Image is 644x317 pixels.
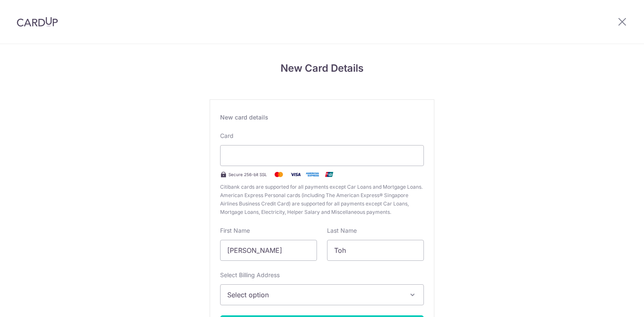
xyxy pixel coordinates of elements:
label: Card [220,132,234,140]
iframe: Secure card payment input frame [227,151,417,161]
input: Cardholder First Name [220,240,317,261]
span: Citibank cards are supported for all payments except Car Loans and Mortgage Loans. American Expre... [220,183,424,216]
img: .alt.amex [304,169,321,179]
img: .alt.unionpay [321,169,338,179]
img: Mastercard [270,169,287,179]
iframe: Opens a widget where you can find more information [588,292,636,313]
div: New card details [220,113,424,122]
img: CardUp [17,17,58,27]
label: Select Billing Address [220,271,280,279]
h4: New Card Details [210,61,434,76]
img: Visa [287,169,304,179]
input: Cardholder Last Name [327,240,424,261]
label: First Name [220,226,250,235]
label: Last Name [327,226,357,235]
span: Secure 256-bit SSL [229,171,267,178]
span: Select option [227,290,402,300]
button: Select option [220,284,424,305]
